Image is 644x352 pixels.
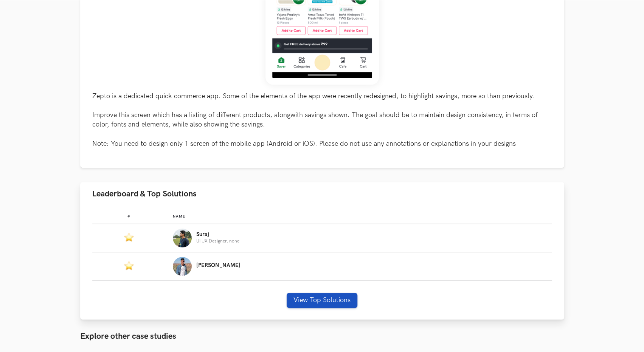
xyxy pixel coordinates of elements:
[196,232,239,238] p: Suraj
[173,228,192,247] img: Profile photo
[196,239,239,244] p: UI UX Designer, none
[127,214,130,219] span: #
[173,257,192,276] img: Profile photo
[124,261,133,270] img: Featured
[80,182,564,206] button: Leaderboard & Top Solutions
[80,332,564,341] h3: Explore other case studies
[92,91,552,148] p: Zepto is a dedicated quick commerce app. Some of the elements of the app were recently redesigned...
[173,214,185,219] span: Name
[124,232,133,242] img: Featured
[80,206,564,320] div: Leaderboard & Top Solutions
[287,293,357,308] button: View Top Solutions
[92,189,197,199] span: Leaderboard & Top Solutions
[196,262,241,269] p: [PERSON_NAME]
[92,208,552,281] table: Leaderboard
